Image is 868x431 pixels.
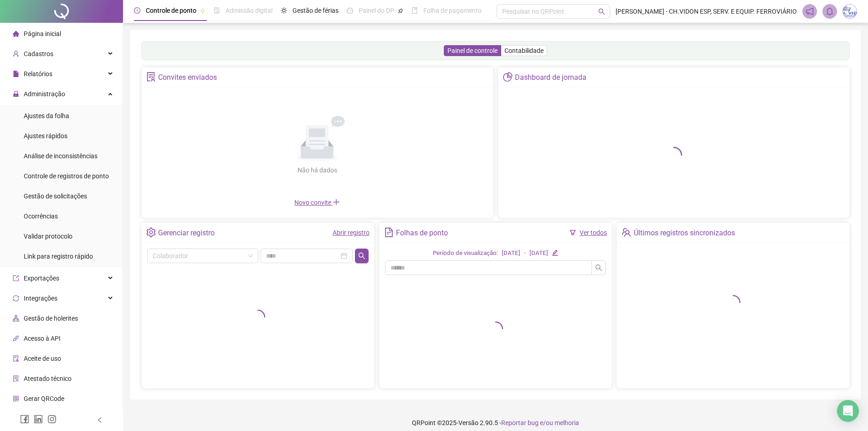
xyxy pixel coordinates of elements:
span: solution [13,375,19,382]
span: Gestão de holerites [24,315,78,322]
span: audit [13,355,19,362]
div: Open Intercom Messenger [837,400,859,422]
span: Cadastros [24,50,53,57]
span: file-done [214,7,220,14]
span: Relatórios [24,70,52,78]
span: Ajustes da folha [24,112,69,119]
span: Gestão de solicitações [24,192,87,200]
span: Gerar QRCode [24,395,64,402]
span: search [595,264,602,271]
span: instagram [47,415,56,424]
span: Integrações [24,295,57,302]
span: file [13,71,19,77]
span: Administração [24,90,65,98]
div: Gerenciar registro [158,225,215,241]
span: Atestado técnico [24,375,72,382]
span: file-text [384,228,394,237]
span: team [621,228,631,237]
span: Validar protocolo [24,233,72,240]
span: Reportar bug e/ou melhoria [501,419,579,426]
span: Painel de controle [447,47,498,54]
span: Ocorrências [24,213,58,220]
span: loading [723,292,744,312]
span: api [13,335,19,342]
span: user-add [13,51,19,57]
span: apartment [13,315,19,322]
span: Gestão de férias [293,7,339,14]
div: - [524,249,526,258]
span: Contabilidade [504,47,544,54]
a: Abrir registro [333,229,370,236]
span: facebook [20,415,29,424]
span: Página inicial [24,30,61,37]
span: qrcode [13,395,19,402]
span: loading [485,318,506,339]
span: clock-circle [134,7,140,14]
div: Últimos registros sincronizados [634,225,735,241]
span: sync [13,295,19,301]
span: setting [146,228,156,237]
span: Painel do DP [359,7,394,14]
div: Convites enviados [158,70,217,85]
span: left [97,417,103,423]
span: Controle de registros de ponto [24,172,109,180]
span: [PERSON_NAME] - CH.VIDON ESP, SERV. E EQUIP. FERROVIÁRIO [616,6,797,16]
span: Versão [458,419,478,426]
div: [DATE] [529,249,548,258]
span: home [13,31,19,37]
span: pushpin [200,8,205,14]
span: search [598,8,605,15]
span: book [411,7,418,14]
span: Link para registro rápido [24,253,93,260]
span: notification [806,7,814,16]
span: solution [146,72,156,82]
span: linkedin [34,415,43,424]
span: bell [826,7,834,16]
span: Controle de ponto [146,7,196,14]
span: Acesso à API [24,335,61,342]
span: sun [281,7,287,14]
span: Novo convite [294,199,340,206]
span: filter [570,229,576,236]
span: edit [552,249,558,255]
span: Folha de pagamento [423,7,482,14]
div: Período de visualização: [433,249,498,258]
span: dashboard [347,7,353,14]
span: Exportações [24,275,59,282]
span: export [13,275,19,281]
span: plus [333,198,340,206]
span: pushpin [398,8,403,14]
img: 30584 [843,5,857,18]
span: Aceite de uso [24,355,61,362]
a: Ver todos [580,229,607,236]
span: pie-chart [503,72,513,82]
div: Folhas de ponto [396,225,448,241]
span: loading [662,143,685,166]
span: lock [13,91,19,97]
span: Análise de inconsistências [24,152,98,160]
span: loading [247,306,268,327]
span: Ajustes rápidos [24,132,67,140]
span: Admissão digital [226,7,272,14]
div: [DATE] [502,249,520,258]
div: Dashboard de jornada [515,70,586,85]
span: search [358,252,365,260]
div: Não há dados [275,165,359,175]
